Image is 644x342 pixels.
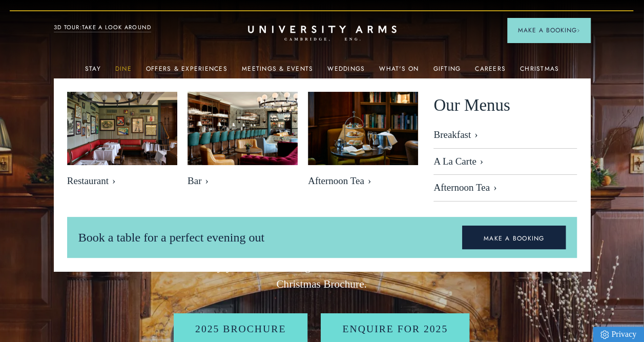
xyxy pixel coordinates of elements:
[67,92,177,165] img: image-bebfa3899fb04038ade422a89983545adfd703f7-2500x1667-jpg
[188,92,298,165] img: image-b49cb22997400f3f08bed174b2325b8c369ebe22-8192x5461-jpg
[433,175,577,202] a: Afternoon Tea
[78,231,264,244] span: Book a table for a perfect evening out
[242,65,313,78] a: Meetings & Events
[520,65,559,78] a: Christmas
[146,65,227,78] a: Offers & Experiences
[115,65,132,78] a: Dine
[433,65,461,78] a: Gifting
[327,65,365,78] a: Weddings
[188,175,298,187] span: Bar
[576,29,580,32] img: Arrow icon
[308,92,418,165] img: image-eb2e3df6809416bccf7066a54a890525e7486f8d-2500x1667-jpg
[85,65,101,78] a: Stay
[433,129,577,149] a: Breakfast
[517,26,580,35] span: Make a Booking
[433,92,510,119] span: Our Menus
[593,327,644,342] a: Privacy
[67,175,177,187] span: Restaurant
[600,330,609,339] img: Privacy
[379,65,419,78] a: What's On
[248,26,397,42] a: Home
[433,149,577,175] a: A La Carte
[308,92,418,192] a: image-eb2e3df6809416bccf7066a54a890525e7486f8d-2500x1667-jpg Afternoon Tea
[67,92,177,192] a: image-bebfa3899fb04038ade422a89983545adfd703f7-2500x1667-jpg Restaurant
[54,23,152,32] a: 3D TOUR:TAKE A LOOK AROUND
[475,65,506,78] a: Careers
[507,18,590,43] button: Make a BookingArrow icon
[308,175,418,187] span: Afternoon Tea
[462,226,566,249] a: MAKE A BOOKING
[188,92,298,192] a: image-b49cb22997400f3f08bed174b2325b8c369ebe22-8192x5461-jpg Bar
